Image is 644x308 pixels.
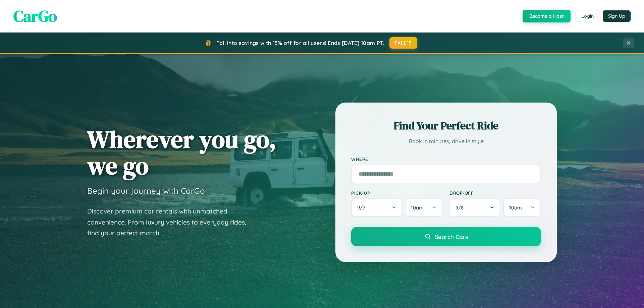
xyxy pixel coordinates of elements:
[455,204,467,211] span: 9 / 8
[357,204,369,211] span: 9 / 7
[503,198,541,217] button: 10am
[351,227,541,246] button: Search Cars
[351,136,541,146] p: Book in minutes, drive in style
[576,10,599,22] button: Login
[405,198,443,217] button: 10am
[435,233,468,240] span: Search Cars
[87,126,276,179] h1: Wherever you go, we go
[389,37,418,49] button: FALL15
[509,204,522,211] span: 10am
[449,190,541,196] label: Drop-off
[87,206,255,239] p: Discover premium car rentals with unmatched convenience. From luxury vehicles to everyday rides, ...
[351,190,443,196] label: Pick-up
[523,10,571,22] button: Become a Host
[449,198,500,217] button: 9/8
[411,204,424,211] span: 10am
[216,40,384,46] span: Fall into savings with 15% off for all users! Ends [DATE] 10am PT.
[351,118,541,133] h2: Find Your Perfect Ride
[603,10,631,22] button: Sign Up
[351,198,402,217] button: 9/7
[351,156,541,162] label: Where
[87,186,205,196] h3: Begin your journey with CarGo
[13,5,57,27] span: CarGo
